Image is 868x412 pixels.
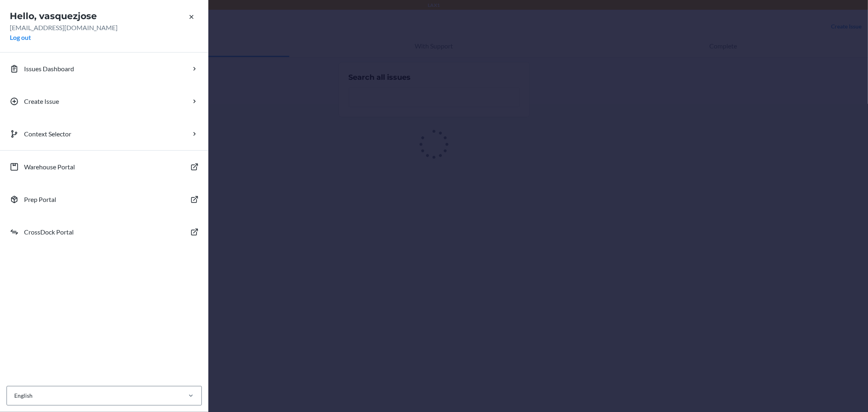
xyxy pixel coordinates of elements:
[13,392,14,400] input: English
[24,64,74,74] p: Issues Dashboard
[14,392,33,400] div: English
[24,96,59,106] p: Create Issue
[24,129,71,139] p: Context Selector
[24,195,56,204] p: Prep Portal
[10,33,31,42] button: Log out
[24,227,74,237] p: CrossDock Portal
[24,162,75,172] p: Warehouse Portal
[10,10,199,23] h2: Hello, vasquezjose
[10,23,199,33] p: [EMAIL_ADDRESS][DOMAIN_NAME]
